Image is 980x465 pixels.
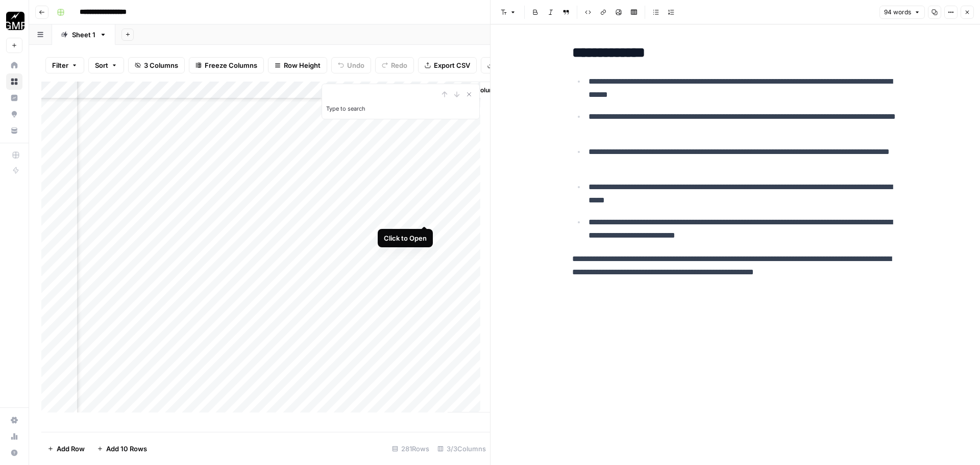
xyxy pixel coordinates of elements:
div: Click to Open [384,233,427,243]
button: Undo [331,57,371,73]
button: Help + Support [6,445,22,461]
span: Add 10 Rows [106,444,147,454]
span: Add Row [57,444,85,454]
span: Add Column [462,86,498,95]
a: Sheet 1 [52,24,115,45]
span: Freeze Columns [205,60,257,70]
div: 3/3 Columns [433,441,490,457]
div: Sheet 1 [72,30,95,40]
label: Type to search [326,105,365,112]
button: 94 words [879,6,925,19]
a: Settings [6,412,22,428]
button: Export CSV [418,57,477,73]
span: Filter [52,60,68,70]
div: 281 Rows [388,441,433,457]
a: Opportunities [6,106,22,122]
span: Export CSV [434,60,470,70]
button: Add Row [41,441,91,457]
img: Growth Marketing Pro Logo [6,12,24,30]
button: Freeze Columns [189,57,264,73]
button: Row Height [268,57,327,73]
span: 94 words [884,8,911,17]
button: Close Search [463,88,475,100]
span: 3 Columns [144,60,178,70]
a: Home [6,57,22,73]
span: Sort [95,60,108,70]
a: Usage [6,428,22,445]
a: Insights [6,90,22,106]
span: Undo [347,60,364,70]
span: Row Height [284,60,321,70]
button: Sort [88,57,124,73]
button: Workspace: Growth Marketing Pro [6,8,22,34]
a: Your Data [6,122,22,139]
a: Browse [6,73,22,90]
button: Redo [375,57,414,73]
button: 3 Columns [128,57,185,73]
button: Add 10 Rows [91,441,153,457]
span: Redo [391,60,407,70]
button: Filter [45,57,84,73]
